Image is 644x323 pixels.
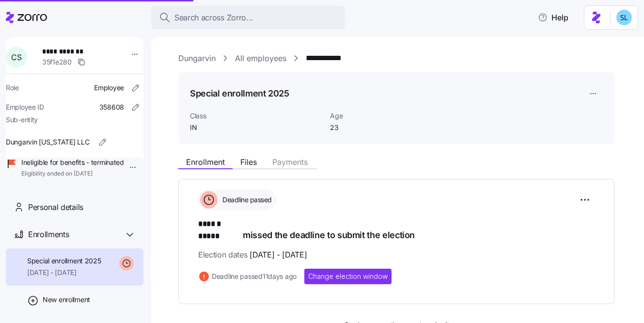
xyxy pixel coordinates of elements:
span: Search across Zorro... [174,12,253,24]
span: Ineligible for benefits - terminated [21,158,124,167]
span: 23 [330,123,427,132]
span: Election dates [198,249,307,261]
span: New enrollment [43,295,90,305]
a: Dungarvin [178,52,216,65]
span: Age [330,111,427,121]
span: Personal details [28,201,83,213]
img: 7c620d928e46699fcfb78cede4daf1d1 [616,10,632,25]
span: Enrollment [186,158,225,166]
span: Deadline passed 11 days ago [212,272,297,281]
span: Deadline passed [220,195,272,205]
span: [DATE] - [DATE] [27,268,101,277]
button: Search across Zorro... [151,6,345,29]
span: [DATE] - [DATE] [250,249,307,261]
span: Sub-entity [6,115,38,125]
span: 358608 [99,102,124,112]
h1: missed the deadline to submit the election [198,218,595,241]
span: Class [190,111,322,121]
span: Help [538,12,568,23]
span: Special enrollment 2025 [27,256,101,266]
span: 35f1e280 [42,57,72,67]
h1: Special enrollment 2025 [190,87,289,99]
span: Role [6,83,19,93]
span: Payments [272,158,308,166]
a: All employees [235,52,286,65]
span: Files [240,158,257,166]
span: Dungarvin [US_STATE] LLC [6,137,89,147]
span: C S [11,53,21,61]
span: Change election window [308,272,388,281]
span: Employee ID [6,102,44,112]
span: Eligibility ended on [DATE] [21,170,124,178]
span: Enrollments [28,228,69,241]
span: Employee [94,83,124,93]
button: Change election window [304,269,392,284]
span: IN [190,123,322,132]
button: Help [530,8,576,27]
